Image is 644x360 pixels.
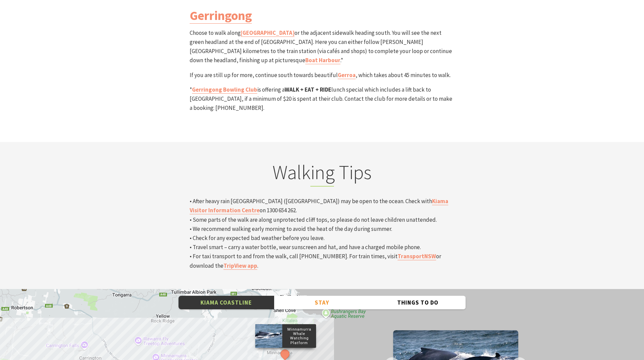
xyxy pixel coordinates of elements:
strong: WALK + EAT + RIDE [285,86,331,93]
button: Kiama Coastline [178,296,274,310]
a: Gerroa [338,71,356,79]
a: Gerringong Bowling Club [192,86,257,94]
a: Boat Harbour [305,56,340,64]
a: [GEOGRAPHIC_DATA] [241,29,294,37]
p: Choose to walk along or the adjacent sidewalk heading south. You will see the next green headland... [190,28,455,65]
p: • After heavy rain [GEOGRAPHIC_DATA] ([GEOGRAPHIC_DATA]) may be open to the ocean. Check with on ... [190,197,455,270]
h2: Walking Tips [190,161,455,187]
button: Stay [274,296,370,310]
a: TransportNSW [398,253,436,260]
button: Things To Do [370,296,466,310]
p: * is offering a lunch special which includes a lift back to [GEOGRAPHIC_DATA], if a minimum of $2... [190,85,455,113]
a: Gerringong [190,7,252,24]
p: If you are still up for more, continue south towards beautiful , which takes about 45 minutes to ... [190,71,455,80]
p: Minnamurra Whale Watching Platform [282,326,316,346]
a: TripView app [223,262,257,270]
